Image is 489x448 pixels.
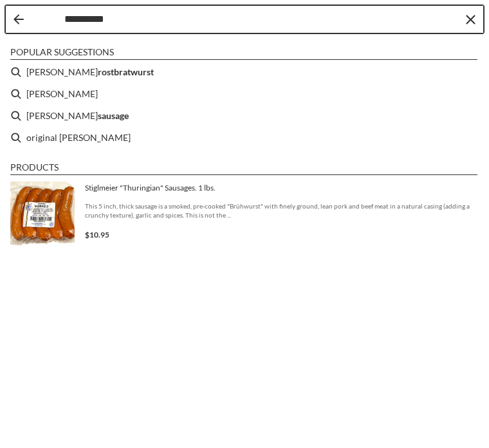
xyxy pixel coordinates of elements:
[5,61,484,83] li: thueringer rostbratwurst
[98,64,154,79] b: rostbratwurst
[10,46,477,60] li: Popular suggestions
[5,105,484,127] li: thueringer sausage
[14,14,24,24] button: Back
[85,201,479,219] span: This 5 inch, thick sausage is a smoked, pre-cooked "Brühwurst" with finely ground, lean pork and ...
[10,162,477,175] li: Products
[5,127,484,149] li: original thueringer
[85,183,479,193] span: Stiglmeier "Thuringian" Sausages. 1 lbs.
[464,13,477,26] button: Clear
[10,182,479,246] a: Stiglmeier "Thuringian" Sausages. 1 lbs.This 5 inch, thick sausage is a smoked, pre-cooked "Brühw...
[85,230,109,239] span: $10.95
[5,83,484,105] li: thueringer
[98,108,129,123] b: sausage
[5,176,484,251] li: Stiglmeier "Thuringian" Sausages. 1 lbs.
